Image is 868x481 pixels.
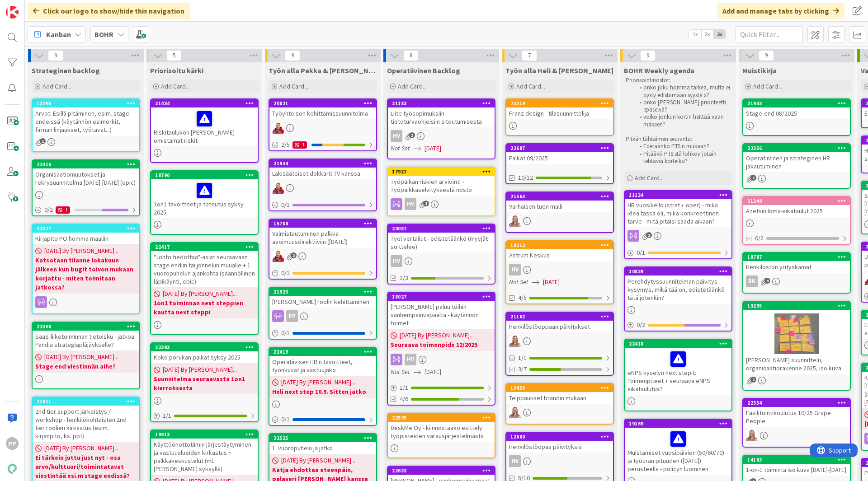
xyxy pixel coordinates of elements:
[743,253,850,273] div: 18787Henkilöstön yrityskamat
[269,168,376,179] div: Lakisääteiset dokkarit TV kanssa
[269,99,376,107] div: 20021
[743,99,850,119] div: 21933Stage-end 08/2025
[506,152,613,164] div: Palkat 09/2025
[743,399,850,407] div: 22354
[388,422,495,442] div: DeskMe Oy - kiinnostaako esittely työpisteiden varausjärjestelmästä
[269,296,376,308] div: [PERSON_NAME] roolin kehittäminen
[155,431,258,438] div: 19913
[625,267,731,276] div: 10839
[392,100,495,107] div: 21183
[281,140,290,149] span: 2 / 5
[625,191,731,227] div: 11134HR vuosikello (strat + oper) - mikä idea tässä oli, mikä konkreettinen tarve - mitä pitäisi ...
[398,82,427,90] span: Add Card...
[624,266,732,332] a: 10839Perehdytyssuunnitelman päivitys - kysymys, mikä tää on, edistetäänkö tätä jotenkin?0/2
[506,406,613,418] div: IH
[151,171,258,179] div: 18790
[269,348,376,356] div: 22419
[506,201,613,212] div: Varhaisen tuen malli
[506,144,613,152] div: 22687
[163,289,237,299] span: [DATE] By [PERSON_NAME]...
[510,145,613,151] div: 22687
[625,348,731,395] div: eNPS kyselyn next stepit: Toimenpiteet + seuraava eNPS aikataulutus?
[269,442,376,454] div: 1. vuoropuhelu ja jatko
[743,302,850,310] div: 13295
[388,382,495,393] div: 1/1
[388,130,495,142] div: HV
[506,241,613,249] div: 18212
[392,415,495,421] div: 22595
[151,179,258,218] div: 1on1 tavoitteet ja toteutus syksy 2025
[269,159,376,168] div: 21934
[151,439,258,475] div: Käyttöönottotiimin järjestäytyminen ja vastuualueiden kirkastus + palkkakeskustelut (ml. [PERSON_...
[405,198,416,210] div: HV
[746,430,758,441] img: IH
[423,201,429,206] span: 1
[743,302,850,374] div: 13295[PERSON_NAME] suunnittelu, organisaatiorakenne 2025, iso kuva
[629,341,731,347] div: 22418
[32,159,140,216] a: 22416Organisaatiomuutokset ja rekrysuunnitelma [DATE]-[DATE] (epic)0/21
[281,415,290,424] span: 0 / 1
[391,255,402,267] div: HV
[506,335,613,347] div: IH
[37,323,139,330] div: 22368
[506,384,613,392] div: 19456
[743,144,850,172] div: 22356Operatiivinen ja strateginen HR jakautuminen
[743,152,850,172] div: Operatiivinen ja strateginen HR jakautuminen
[269,219,376,248] div: 15700Valmistautuminen palkka-avoimuusdirektiiviin ([DATE])
[743,197,850,205] div: 21244
[509,215,521,227] img: IH
[387,224,495,285] a: 20087Tyel vertailut - edistetäänkö (myyjät soittelee)HV1/3
[518,353,527,363] span: 1 / 1
[151,351,258,363] div: Koko porukan palkat syksy 2025
[269,347,377,426] a: 22419Operatiivisen HR:n tavoitteet, työnkuvat ja vastuujako[DATE] By [PERSON_NAME]...Heli next st...
[154,299,255,317] b: 1on1 toiminnan next steppien kautta next steppi
[753,82,782,90] span: Add Card...
[33,322,139,350] div: 22368SaaS-liiketoiminnan tietoisku - jatkoa Pandia strategiapläjäykselle?
[400,331,474,340] span: [DATE] By [PERSON_NAME]...
[269,287,377,340] a: 21923[PERSON_NAME] roolin kehittäminenPP0/1
[33,99,139,135] div: 13296Arvot: Esillä pitäminen, esim. stage endeissä (käytännön esimerkit, firman linjaukset, työta...
[742,196,851,245] a: 21244Azetsin loma-aikataulut 20250/2
[505,98,614,136] a: 23219Franz design - tilasuunnittelija
[281,268,290,278] span: 0 / 1
[506,107,613,119] div: Franz design - tilasuunnittelija
[33,168,139,188] div: Organisaatiomuutokset ja rekrysuunnitelma [DATE]-[DATE] (epic)
[269,310,376,322] div: PP
[388,293,495,329] div: 18027[PERSON_NAME] paluu töihin vanhempainvapaalta - käytännön toimet
[388,255,495,267] div: HV
[637,248,645,257] span: 0 / 1
[155,172,258,178] div: 18790
[747,400,850,406] div: 22354
[506,249,613,261] div: Astrum Keskus
[506,321,613,332] div: Henkilöstöoppaan päivitykset
[155,344,258,350] div: 22393
[506,215,613,227] div: IH
[33,322,139,331] div: 22368
[387,98,495,159] a: 21183Liite työsopimuksiin tietoturvaohjeisiin sitoutumisestaHVNot Set[DATE]
[269,250,376,262] div: JS
[269,414,376,425] div: 0/1
[625,420,731,475] div: 19169Muistamiset vuosipäivien (50/60/70) ja työuran pituuden ([DATE]) perusteella - policyn luominen
[625,267,731,304] div: 10839Perehdytyssuunnitelman päivitys - kysymys, mikä tää on, edistetäänkö tätä jotenkin?
[35,256,137,292] b: Katsotaan tilanne lokakuun jälkeen kun bugit toivon mukaan korjattu - miten toimitaan jatkossa?
[155,100,258,107] div: 21434
[33,204,139,215] div: 0/21
[33,233,139,244] div: Kirjapito PO homma maaliin
[510,100,613,107] div: 23219
[44,444,118,453] span: [DATE] By [PERSON_NAME]...
[637,320,645,330] span: 0 / 2
[33,224,139,244] div: 22377Kirjapito PO homma maaliin
[37,225,139,232] div: 22377
[33,397,139,406] div: 21811
[743,107,850,119] div: Stage-end 08/2025
[269,288,376,296] div: 21923
[292,141,307,149] div: 1
[274,220,376,227] div: 15700
[281,200,290,210] span: 0 / 1
[269,327,376,339] div: 0/1
[391,340,492,349] b: Seuraava toimenpide 12/2025
[94,30,113,39] b: BOHR
[400,383,408,392] span: 1 / 1
[516,82,545,90] span: Add Card...
[269,99,376,119] div: 20021Työyhteisön kehittämissuunnitelma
